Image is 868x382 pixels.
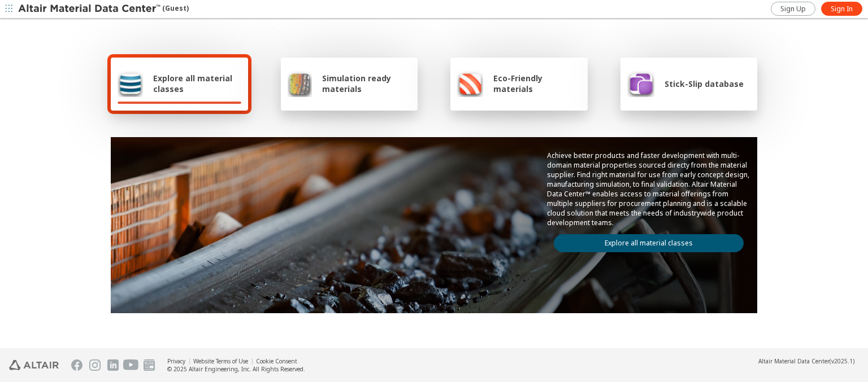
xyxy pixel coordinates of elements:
img: Altair Material Data Center [18,3,162,15]
span: Sign In [831,5,853,14]
span: Eco-Friendly materials [493,73,580,94]
a: Privacy [167,357,185,365]
div: (Guest) [18,3,189,15]
span: Altair Material Data Center [758,357,830,365]
img: Altair Engineering [9,360,59,370]
a: Explore all material classes [554,234,744,252]
span: Sign Up [780,5,806,14]
span: Explore all material classes [153,73,241,94]
p: Achieve better products and faster development with multi-domain material properties sourced dire... [547,151,750,227]
img: Eco-Friendly materials [457,70,483,97]
a: Sign Up [771,2,815,16]
div: (v2025.1) [758,357,854,365]
span: Simulation ready materials [322,73,411,94]
img: Explore all material classes [118,70,143,97]
img: Simulation ready materials [288,70,312,97]
a: Website Terms of Use [193,357,248,365]
a: Cookie Consent [256,357,297,365]
a: Sign In [821,2,862,16]
img: Stick-Slip database [627,70,654,97]
span: Stick-Slip database [665,78,744,89]
div: © 2025 Altair Engineering, Inc. All Rights Reserved. [167,365,305,373]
